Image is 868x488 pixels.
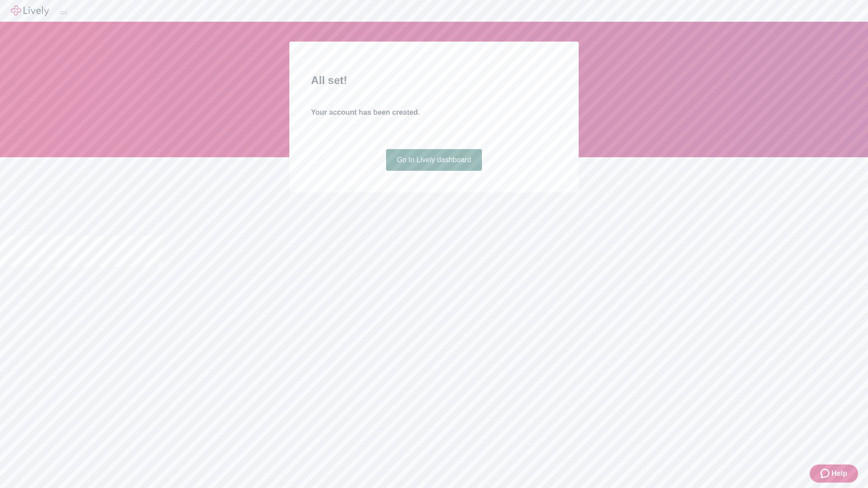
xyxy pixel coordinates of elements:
[60,11,67,14] button: Log out
[386,149,482,171] a: Go to Lively dashboard
[311,107,557,118] h4: Your account has been created.
[810,465,858,483] button: Zendesk support iconHelp
[831,468,847,479] span: Help
[11,5,49,16] img: Lively
[821,468,831,479] svg: Zendesk support icon
[311,72,557,89] h2: All set!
